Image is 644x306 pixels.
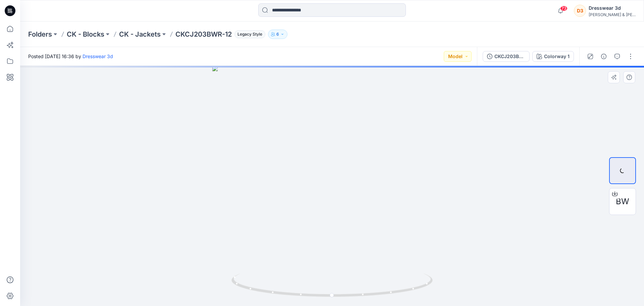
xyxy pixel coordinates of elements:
[83,53,113,59] a: Dresswear 3d
[234,30,265,38] span: Legacy Style
[232,30,265,39] button: Legacy Style
[483,51,530,62] button: CKCJ203BWR-12
[598,51,609,62] button: Details
[268,30,287,39] button: 6
[67,30,104,39] a: CK - Blocks
[532,51,574,62] button: Colorway 1
[175,30,232,39] p: CKCJ203BWR-12
[560,6,568,11] span: 73
[494,53,525,60] div: CKCJ203BWR-12
[616,195,629,208] span: BW
[574,5,586,17] div: D3
[276,31,279,38] p: 6
[589,4,636,12] div: Dresswear 3d
[28,53,113,60] span: Posted [DATE] 16:36 by
[589,12,636,17] div: [PERSON_NAME] & [PERSON_NAME]
[28,30,52,39] a: Folders
[119,30,161,39] a: CK - Jackets
[544,53,570,60] div: Colorway 1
